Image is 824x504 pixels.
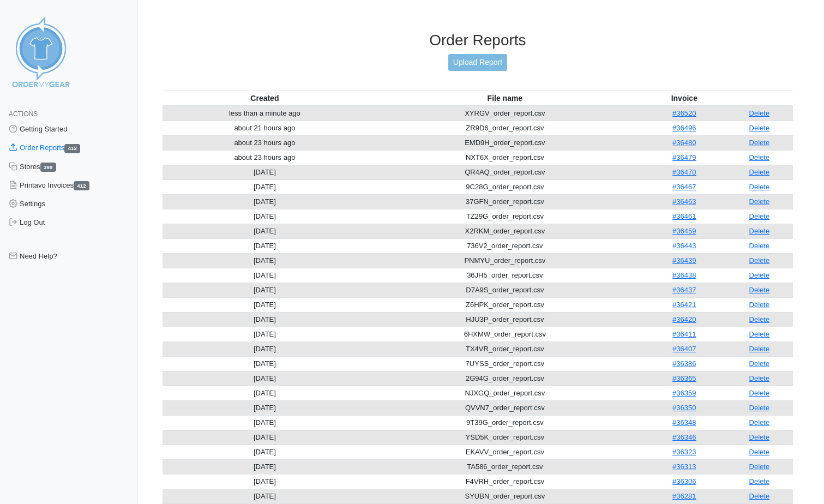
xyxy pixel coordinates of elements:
[448,54,507,71] a: Upload Report
[163,371,367,386] td: [DATE]
[367,121,643,135] td: ZR9D6_order_report.csv
[163,356,367,371] td: [DATE]
[749,197,770,206] a: Delete
[163,91,367,106] th: Created
[163,31,793,50] h3: Order Reports
[749,463,770,471] a: Delete
[163,430,367,445] td: [DATE]
[163,297,367,312] td: [DATE]
[163,150,367,165] td: about 23 hours ago
[672,315,696,323] a: #36420
[749,359,770,368] a: Delete
[367,209,643,224] td: TZ29G_order_report.csv
[163,238,367,253] td: [DATE]
[749,242,770,250] a: Delete
[672,109,696,117] a: #36520
[749,256,770,265] a: Delete
[672,242,696,250] a: #36443
[749,109,770,117] a: Delete
[9,110,38,118] span: Actions
[672,212,696,220] a: #36461
[367,179,643,194] td: 9C28G_order_report.csv
[367,224,643,238] td: X2RKM_order_report.csv
[672,183,696,191] a: #36467
[672,124,696,132] a: #36496
[163,459,367,474] td: [DATE]
[672,359,696,368] a: #36386
[367,312,643,327] td: HJU3P_order_report.csv
[672,433,696,441] a: #36346
[163,400,367,415] td: [DATE]
[163,165,367,179] td: [DATE]
[163,312,367,327] td: [DATE]
[367,194,643,209] td: 37GFN_order_report.csv
[749,124,770,132] a: Delete
[163,445,367,459] td: [DATE]
[672,404,696,412] a: #36350
[367,415,643,430] td: 9T39G_order_report.csv
[163,106,367,121] td: less than a minute ago
[749,315,770,323] a: Delete
[672,330,696,338] a: #36411
[163,341,367,356] td: [DATE]
[749,227,770,235] a: Delete
[749,374,770,382] a: Delete
[672,389,696,397] a: #36359
[672,168,696,176] a: #36470
[672,256,696,265] a: #36439
[749,168,770,176] a: Delete
[163,135,367,150] td: about 23 hours ago
[672,301,696,309] a: #36421
[643,91,726,106] th: Invoice
[672,477,696,485] a: #36306
[672,197,696,206] a: #36463
[64,144,80,153] span: 412
[367,297,643,312] td: Z6HPK_order_report.csv
[163,489,367,503] td: [DATE]
[749,286,770,294] a: Delete
[749,448,770,456] a: Delete
[163,283,367,297] td: [DATE]
[163,209,367,224] td: [DATE]
[672,271,696,279] a: #36438
[367,489,643,503] td: SYUBN_order_report.csv
[367,459,643,474] td: TA586_order_report.csv
[367,474,643,489] td: F4VRH_order_report.csv
[367,135,643,150] td: EMD9H_order_report.csv
[74,181,89,190] span: 412
[367,327,643,341] td: 6HXMW_order_report.csv
[163,474,367,489] td: [DATE]
[749,492,770,500] a: Delete
[163,415,367,430] td: [DATE]
[749,404,770,412] a: Delete
[367,445,643,459] td: EKAVV_order_report.csv
[672,463,696,471] a: #36313
[163,386,367,400] td: [DATE]
[367,268,643,283] td: 36JH5_order_report.csv
[672,153,696,161] a: #36479
[163,253,367,268] td: [DATE]
[749,389,770,397] a: Delete
[367,371,643,386] td: 2G94G_order_report.csv
[672,345,696,353] a: #36407
[672,492,696,500] a: #36281
[749,183,770,191] a: Delete
[672,448,696,456] a: #36323
[40,163,56,172] span: 398
[367,106,643,121] td: XYRGV_order_report.csv
[749,345,770,353] a: Delete
[367,253,643,268] td: PNMYU_order_report.csv
[749,271,770,279] a: Delete
[672,286,696,294] a: #36437
[749,418,770,427] a: Delete
[367,341,643,356] td: TX4VR_order_report.csv
[367,400,643,415] td: QVVN7_order_report.csv
[749,153,770,161] a: Delete
[163,268,367,283] td: [DATE]
[672,374,696,382] a: #36365
[672,418,696,427] a: #36348
[367,91,643,106] th: File name
[749,139,770,147] a: Delete
[367,165,643,179] td: QR4AQ_order_report.csv
[163,121,367,135] td: about 21 hours ago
